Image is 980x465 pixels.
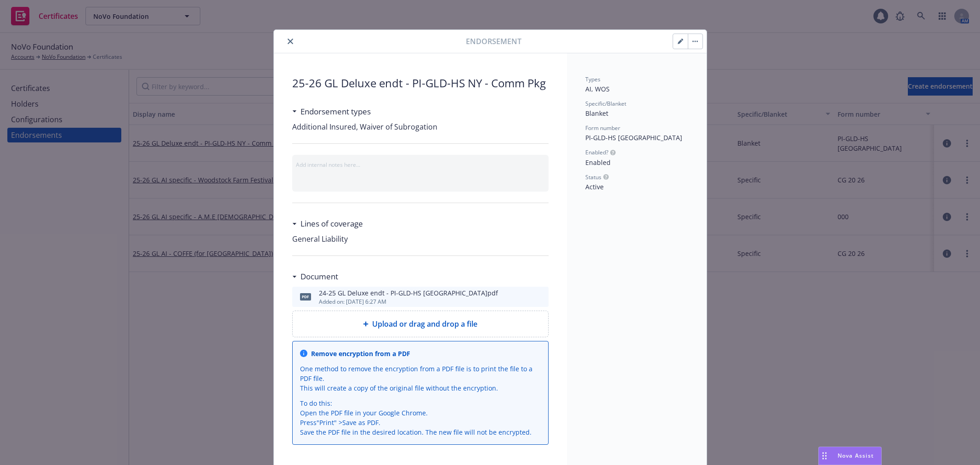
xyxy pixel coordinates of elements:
[585,173,601,181] span: Status
[585,85,610,93] span: AI, WOS
[372,318,477,329] span: Upload or drag and drop a file
[319,288,498,298] div: 24-25 GL Deluxe endt - PI-GLD-HS [GEOGRAPHIC_DATA]pdf
[292,106,371,118] div: Endorsement types
[292,218,363,230] div: Lines of coverage
[300,408,541,418] li: Open the PDF file in your Google Chrome.
[296,161,360,169] span: Add internal notes here...
[311,349,410,358] div: Remove encryption from a PDF
[300,218,363,230] h3: Lines of coverage
[300,427,541,437] li: Save the PDF file in the desired location. The new file will not be encrypted.
[585,148,608,156] span: Enabled?
[819,447,830,465] div: Drag to move
[300,398,541,437] div: To do this:
[300,106,371,118] h3: Endorsement types
[585,109,608,118] span: Blanket
[585,75,600,83] span: Types
[818,447,882,465] button: Nova Assist
[585,133,682,142] span: PI-GLD-HS [GEOGRAPHIC_DATA]
[292,75,549,91] span: 25-26 GL Deluxe endt - PI-GLD-HS NY - Comm Pkg
[585,158,611,167] span: Enabled
[300,293,311,300] span: pdf
[292,311,549,337] div: Upload or drag and drop a file
[522,291,529,302] button: download file
[585,182,604,191] span: Active
[585,124,620,132] span: Form number
[300,418,541,427] li: Press " Print " > Save as PDF.
[319,298,498,306] div: Added on: [DATE] 6:27 AM
[300,364,541,393] div: One method to remove the encryption from a PDF file is to print the file to a PDF file. This will...
[537,291,545,302] button: preview file
[292,122,437,132] span: Additional Insured, Waiver of Subrogation
[585,100,626,108] span: Specific/Blanket
[292,271,338,283] div: Document
[285,36,296,47] button: close
[292,233,549,244] span: General Liability
[300,271,338,283] h3: Document
[838,452,874,459] span: Nova Assist
[466,36,521,47] span: Endorsement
